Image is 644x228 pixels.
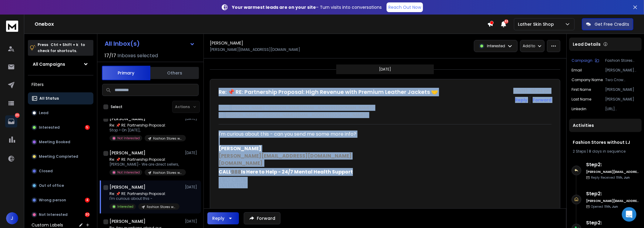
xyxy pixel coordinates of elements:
h6: [PERSON_NAME][EMAIL_ADDRESS][DOMAIN_NAME] [586,199,639,203]
p: – Turn visits into conversations [232,4,382,10]
div: 30 [85,212,90,217]
p: Last Name [572,97,591,102]
p: Not Interested [117,136,140,140]
p: Meeting Completed [39,154,78,159]
h6: Step 2 : [586,190,639,197]
p: [PERSON_NAME] [605,87,639,92]
p: Out of office [39,183,64,188]
a: 39 [5,115,17,127]
p: [DATE] [185,219,199,224]
button: Out of office [28,180,93,192]
p: First Name [572,87,591,92]
span: Ctrl + Shift + k [50,41,79,48]
p: [DATE] : 05:44 pm [513,88,552,94]
h1: [PERSON_NAME] [109,184,146,190]
p: [PERSON_NAME][EMAIL_ADDRESS][DOMAIN_NAME] [605,68,639,73]
button: J [6,212,18,224]
h1: Re: 📌 RE: Partnership Proposal: High Revenue with Premium Leather Jackets 🤝 [219,88,438,96]
button: Lead [28,107,93,119]
p: Stop > On [DATE], [109,128,182,133]
h1: Fashion Stores without LJ [573,139,638,145]
h6: Step 2 : [586,161,639,168]
img: AIorK4wksgCOGsaJxf4hqeaq6lWgufUVxs7QQiRVTayTCnYalMnbzLnhLym_TzSmUJ8otRRsZnEdCuQ [219,177,248,188]
p: Re: 📌 RE: Partnership Proposal: [109,191,179,196]
label: Select [111,104,122,109]
button: Reply [207,212,239,224]
strong: Your warmest leads are on your site [232,4,316,10]
p: I'm curious about this - [109,196,179,201]
h3: Filters [28,80,93,89]
a: 988 [231,168,241,175]
p: Reply Received [591,175,630,180]
p: Fashion Stores without LJ [153,136,182,141]
p: Not Interested [39,212,68,217]
p: [PERSON_NAME] [605,97,639,102]
button: Primary [102,66,150,80]
p: Opened [591,204,618,209]
p: Interested [117,204,133,209]
p: Re: 📌 RE: Partnership Proposal: [109,123,182,128]
span: 17 / 17 [105,52,116,59]
button: Wrong person4 [28,194,93,206]
h6: [PERSON_NAME][EMAIL_ADDRESS][DOMAIN_NAME] [586,170,639,174]
div: | [573,149,638,154]
p: All Status [39,96,59,101]
div: Activities [569,119,642,132]
span: 2 Steps [573,149,586,154]
p: Fashion Stores without LJ [153,170,182,175]
p: Closed [39,169,53,173]
h1: [PERSON_NAME] [109,150,146,156]
h3: Custom Labels [32,222,63,228]
span: 11th, Jun [616,175,630,180]
div: 5 [85,125,90,130]
p: from: [PERSON_NAME] <[PERSON_NAME][EMAIL_ADDRESS][DOMAIN_NAME]> [219,105,552,111]
h1: All Campaigns [33,61,65,67]
button: Not Interested30 [28,209,93,221]
a: [PERSON_NAME][EMAIL_ADDRESS][DOMAIN_NAME] [219,152,352,159]
h1: Onebox [35,21,487,28]
p: Fashion Stores without LJ [605,58,639,63]
h1: [PERSON_NAME] [109,218,146,224]
p: 39 [15,113,20,118]
span: 8 days in sequence [589,149,626,154]
button: Interested5 [28,121,93,134]
span: 11th, Jun [604,204,618,209]
p: [DATE] [379,67,391,72]
p: Two Crow Collective [605,78,639,82]
p: [PERSON_NAME]- We are direct sellers, [109,162,182,167]
button: Forward [244,212,280,224]
p: [DATE] [185,150,199,155]
div: Reply [212,215,224,221]
a: [DOMAIN_NAME] [219,160,263,167]
button: Campaign [572,58,599,63]
a: Reach Out Now [387,2,423,12]
p: Not Interested [117,170,140,175]
p: Lather Skin Shop [518,21,556,27]
p: Interested [487,44,505,48]
button: Get Free Credits [582,18,633,30]
button: All Status [28,92,93,104]
img: logo [6,21,18,32]
button: Others [150,66,199,80]
p: Meeting Booked [39,140,70,144]
p: Wrong person [39,198,66,203]
p: Press to check for shortcuts. [38,42,85,54]
div: Forward [533,97,552,103]
p: Linkedin [572,107,586,111]
div: 4 [85,198,90,203]
p: Lead [39,111,49,115]
p: Interested [39,125,60,130]
p: Get Free Credits [595,21,629,27]
p: [URL][DOMAIN_NAME] [605,107,639,111]
h3: Inboxes selected [117,52,158,59]
button: Meeting Completed [28,150,93,163]
p: Company Name [572,78,603,82]
h6: Step 2 : [586,219,639,226]
h1: [PERSON_NAME] [210,40,243,46]
button: All Inbox(s) [100,38,200,50]
button: Reply [515,97,527,103]
b: CALL Is Here to Help - 24/7 Mental Health Support [219,168,353,175]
